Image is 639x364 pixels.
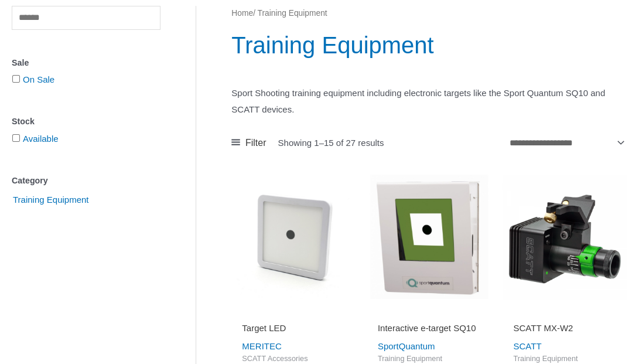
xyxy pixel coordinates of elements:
[12,55,160,72] div: Sale
[23,74,54,84] a: On Sale
[513,322,616,334] h2: SCATT MX-W2
[367,175,491,299] img: SQ10 Interactive e-target
[231,29,627,62] h1: Training Equipment
[12,75,20,83] input: On Sale
[378,322,481,338] a: Interactive e-target SQ10
[231,6,627,21] nav: Breadcrumb
[378,341,435,351] a: SportQuantum
[513,341,541,351] a: SCATT
[242,322,345,338] a: Target LED
[513,306,616,320] iframe: Customer reviews powered by Trustpilot
[242,354,345,364] span: SCATT Accessories
[505,133,627,152] select: Shop order
[12,134,20,142] input: Available
[245,134,266,152] span: Filter
[513,354,616,364] span: Training Equipment
[12,172,160,189] div: Category
[513,322,616,338] a: SCATT MX-W2
[242,306,345,320] iframe: Customer reviews powered by Trustpilot
[12,190,90,210] span: Training Equipment
[23,134,59,144] a: Available
[242,322,345,334] h2: Target LED
[378,354,481,364] span: Training Equipment
[12,113,160,130] div: Stock
[231,175,356,299] img: Target LED
[231,9,253,18] a: Home
[378,322,481,334] h2: Interactive e-target SQ10
[378,306,481,320] iframe: Customer reviews powered by Trustpilot
[503,175,627,299] img: SCATT MX-W2 (wireless)
[278,138,384,147] p: Showing 1–15 of 27 results
[231,85,627,118] p: Sport Shooting training equipment including electronic targets like the Sport Quantum SQ10 and SC...
[12,194,90,204] a: Training Equipment
[242,341,282,351] a: MERITEC
[231,134,266,152] a: Filter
